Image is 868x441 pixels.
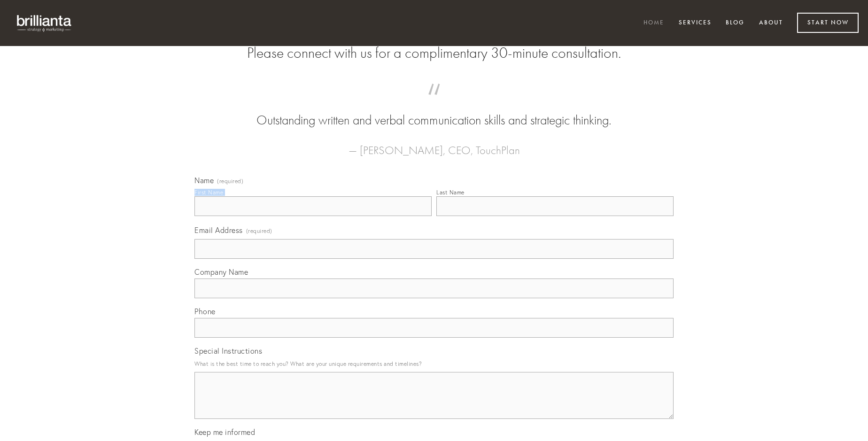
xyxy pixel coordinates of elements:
[246,224,272,237] span: (required)
[194,267,248,277] span: Company Name
[436,189,465,196] div: Last Name
[673,15,718,31] a: Services
[194,225,243,235] span: Email Address
[194,427,255,437] span: Keep me informed
[797,13,859,33] a: Start Now
[194,357,674,370] p: What is the best time to reach you? What are your unique requirements and timelines?
[194,307,216,316] span: Phone
[9,9,80,37] img: brillianta - research, strategy, marketing
[637,15,670,31] a: Home
[209,93,659,130] blockquote: Outstanding written and verbal communication skills and strategic thinking.
[209,93,659,111] span: “
[217,178,243,184] span: (required)
[720,15,751,31] a: Blog
[194,346,262,356] span: Special Instructions
[209,130,659,160] figcaption: — [PERSON_NAME], CEO, TouchPlan
[194,189,223,196] div: First Name
[194,176,214,185] span: Name
[194,44,674,62] h2: Please connect with us for a complimentary 30-minute consultation.
[753,15,789,31] a: About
